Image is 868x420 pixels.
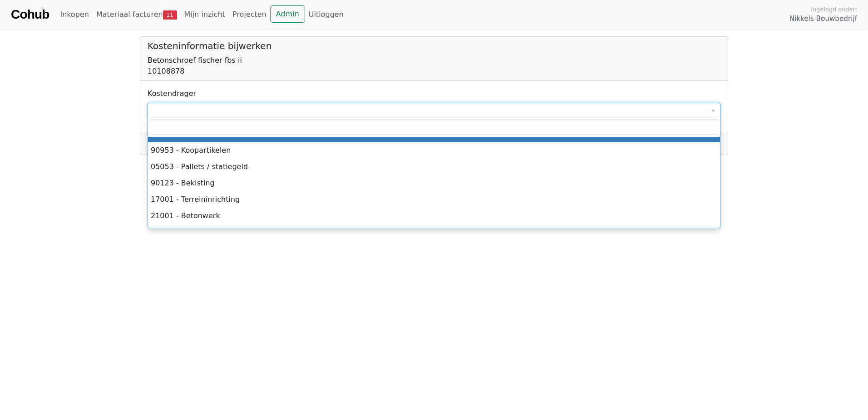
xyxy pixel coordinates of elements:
li: 17001 - Terreininrichting [148,191,720,208]
a: Inkopen [56,5,92,24]
li: 21001 - Betonwerk [148,208,720,224]
span: 11 [163,10,177,20]
a: Admin [270,5,305,23]
div: 10108878 [148,66,720,77]
a: Materiaal facturen11 [93,5,181,24]
span: Nikkels Bouwbedrijf [789,14,857,24]
div: Betonschroef fischer fbs ii [148,55,720,66]
a: Cohub [11,4,49,25]
span: Ingelogd onder: [811,5,857,14]
a: Projecten [229,5,270,24]
li: 90123 - Bekisting [148,175,720,191]
h5: Kosteninformatie bijwerken [148,40,720,51]
li: 21311 - [PERSON_NAME] [148,224,720,240]
a: Mijn inzicht [181,5,229,24]
li: 90953 - Koopartikelen [148,142,720,159]
label: Kostendrager [148,88,196,99]
a: Uitloggen [305,5,347,24]
li: 05053 - Pallets / statiegeld [148,159,720,175]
